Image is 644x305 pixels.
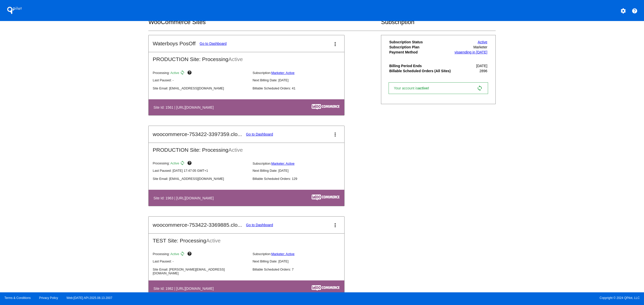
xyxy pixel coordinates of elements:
a: Marketer: Active [271,71,295,75]
h2: Waterboys PosOff [153,41,195,47]
p: Billable Scheduled Orders: 129 [253,177,348,181]
mat-icon: settings [620,8,626,14]
th: Billable Scheduled Orders (All Sites) [389,69,453,73]
h2: Subscription [381,18,496,26]
mat-icon: help [187,161,193,167]
p: Subscription: [253,71,348,75]
a: Marketer: Active [271,162,295,165]
h4: Site Id: 1561 | [URL][DOMAIN_NAME] [153,105,216,109]
span: Active [170,252,179,256]
a: Go to Dashboard [246,132,273,136]
mat-icon: more_vert [332,222,338,228]
p: Site Email: [EMAIL_ADDRESS][DOMAIN_NAME] [153,86,248,90]
p: Processing: [153,161,248,167]
a: Go to Dashboard [246,223,273,227]
mat-icon: sync [477,85,483,91]
h2: woocommerce-753422-3369885.clo... [153,222,242,228]
h2: woocommerce-753422-3397359.clo... [153,131,242,137]
span: 2896 [479,69,487,73]
h2: TEST Site: Processing [149,234,344,244]
p: Last Paused: - [153,259,248,263]
th: Subscription Status [389,40,453,44]
a: Web:[DATE] API:2025.08.13.2007 [67,296,112,300]
span: Your account is [394,86,434,90]
span: visa [454,50,461,54]
span: active! [418,86,432,90]
img: c53aa0e5-ae75-48aa-9bee-956650975ee5 [312,104,339,110]
a: Go to Dashboard [200,42,227,46]
h2: WooCommerce Sites [148,18,381,26]
span: Marketer [473,45,487,49]
mat-icon: more_vert [332,131,338,138]
mat-icon: sync [180,70,186,76]
th: Billing Period Ends [389,64,453,68]
h4: Site Id: 1982 | [URL][DOMAIN_NAME] [153,287,216,291]
span: Active [170,71,179,75]
p: Processing: [153,70,248,76]
a: Privacy Policy [39,296,58,300]
th: Subscription Plan [389,45,453,49]
th: Payment Method [389,50,453,54]
p: Next Billing Date: [DATE] [253,169,348,173]
h2: PRODUCTION Site: Processing [149,52,344,62]
mat-icon: sync [180,161,186,167]
p: Last Paused: [DATE] 17:47:05 GMT+1 [153,169,248,173]
span: [DATE] [476,64,487,68]
a: Marketer: Active [271,252,295,256]
p: Subscription: [253,252,348,256]
p: Subscription: [253,162,348,165]
a: Your account isactive! sync [389,82,488,94]
mat-icon: sync [180,251,186,257]
p: Billable Scheduled Orders: 41 [253,86,348,90]
h2: PRODUCTION Site: Processing [149,143,344,153]
a: Active [478,40,487,44]
p: Last Paused: - [153,78,248,82]
span: Active [228,56,243,62]
p: Next Billing Date: [DATE] [253,78,348,82]
mat-icon: help [187,251,193,257]
p: Site Email: [PERSON_NAME][EMAIL_ADDRESS][DOMAIN_NAME] [153,268,248,275]
span: Copyright © 2024 QPilot, LLC [326,296,640,300]
p: Site Email: [EMAIL_ADDRESS][DOMAIN_NAME] [153,177,248,181]
p: Next Billing Date: [DATE] [253,259,348,263]
mat-icon: help [632,8,638,14]
p: Processing: [153,251,248,257]
h1: QPilot [4,5,25,15]
mat-icon: help [187,70,193,76]
a: Terms & Conditions [4,296,31,300]
p: Billable Scheduled Orders: 7 [253,268,348,271]
h4: Site Id: 1963 | [URL][DOMAIN_NAME] [153,196,216,200]
img: c53aa0e5-ae75-48aa-9bee-956650975ee5 [312,195,339,200]
a: visaending in [DATE] [454,50,487,54]
mat-icon: more_vert [332,41,338,47]
span: Active [170,162,179,165]
span: Active [228,147,243,153]
img: c53aa0e5-ae75-48aa-9bee-956650975ee5 [312,285,339,291]
span: Active [206,238,220,243]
